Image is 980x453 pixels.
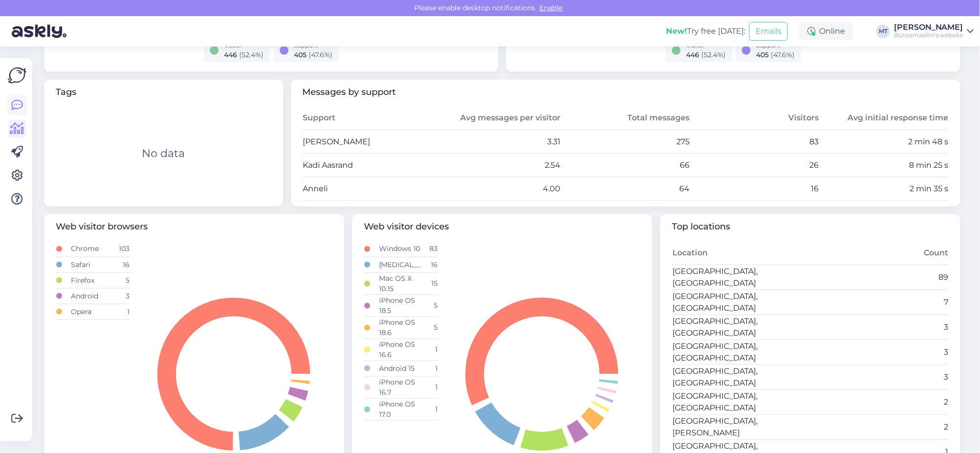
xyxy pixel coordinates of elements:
td: Anneli [303,177,432,201]
td: [GEOGRAPHIC_DATA], [PERSON_NAME] [672,414,810,439]
div: Online [800,23,853,40]
td: 89 [810,265,949,290]
td: 1 [423,339,438,361]
td: 1 [423,398,438,420]
td: [GEOGRAPHIC_DATA], [GEOGRAPHIC_DATA] [672,315,810,340]
td: 4.00 [432,177,561,201]
td: [GEOGRAPHIC_DATA], [GEOGRAPHIC_DATA] [672,364,810,389]
td: [GEOGRAPHIC_DATA], [GEOGRAPHIC_DATA] [672,340,810,364]
th: Avg messages per visitor [432,107,561,130]
td: 3 [810,340,949,364]
span: ( 47.6 %) [309,50,333,59]
div: Büroomaailm's website [894,31,963,39]
td: 1 [115,304,130,319]
th: Support [303,107,432,130]
div: MT [876,24,890,38]
td: [PERSON_NAME] [303,130,432,154]
td: 5 [423,294,438,317]
span: 446 [224,50,238,59]
td: Mac OS X 10.15 [379,272,423,294]
span: 405 [757,50,769,59]
td: 103 [115,241,130,257]
td: iPhone OS 18.5 [379,294,423,317]
th: Avg initial response time [820,107,949,130]
td: 3 [115,288,130,304]
th: Visitors [690,107,819,130]
img: Askly Logo [8,66,26,85]
td: 16 [115,257,130,272]
td: 3.31 [432,130,561,154]
td: 2 [810,389,949,414]
td: 64 [561,177,690,201]
td: 3 [810,364,949,389]
td: iPhone OS 16.6 [379,339,423,361]
td: Android 15 [379,361,423,376]
td: 8 min 25 s [820,154,949,177]
th: Count [810,241,949,265]
td: Opera [70,304,115,319]
span: ( 52.4 %) [240,50,264,59]
td: 26 [690,154,819,177]
span: 405 [294,50,307,59]
td: [MEDICAL_DATA] [379,257,423,272]
span: Web visitor devices [364,220,641,233]
td: 66 [561,154,690,177]
span: Enable [537,3,566,12]
td: Firefox [70,272,115,288]
td: [GEOGRAPHIC_DATA], [GEOGRAPHIC_DATA] [672,265,810,290]
td: 1 [423,376,438,398]
td: 275 [561,130,690,154]
td: 2 [810,414,949,439]
td: 1 [423,361,438,376]
b: New! [666,26,687,36]
td: 5 [423,317,438,339]
td: 2 min 48 s [820,130,949,154]
td: iPhone OS 18.6 [379,317,423,339]
td: 15 [423,272,438,294]
td: Kadi Aasrand [303,154,432,177]
button: Emails [749,22,788,41]
span: ( 52.4 %) [702,50,726,59]
td: 3 [810,315,949,340]
span: Tags [56,86,271,99]
td: [GEOGRAPHIC_DATA], [GEOGRAPHIC_DATA] [672,290,810,315]
td: 16 [690,177,819,201]
td: Safari [70,257,115,272]
th: Total messages [561,107,690,130]
td: 5 [115,272,130,288]
td: iPhone OS 17.0 [379,398,423,420]
span: Web visitor browsers [56,220,333,233]
span: Messages by support [303,86,949,99]
td: 7 [810,290,949,315]
td: Chrome [70,241,115,257]
div: No data [142,145,185,161]
td: 83 [690,130,819,154]
div: [PERSON_NAME] [894,23,963,31]
a: [PERSON_NAME]Büroomaailm's website [894,23,974,39]
td: 16 [423,257,438,272]
span: Top locations [672,220,949,233]
td: Windows 10 [379,241,423,257]
td: 83 [423,241,438,257]
td: Android [70,288,115,304]
div: Try free [DATE]: [666,25,745,37]
td: 2 min 35 s [820,177,949,201]
td: [GEOGRAPHIC_DATA], [GEOGRAPHIC_DATA] [672,389,810,414]
span: ( 47.6 %) [771,50,795,59]
span: 446 [687,50,700,59]
td: iPhone OS 16.7 [379,376,423,398]
td: 2.54 [432,154,561,177]
th: Location [672,241,810,265]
